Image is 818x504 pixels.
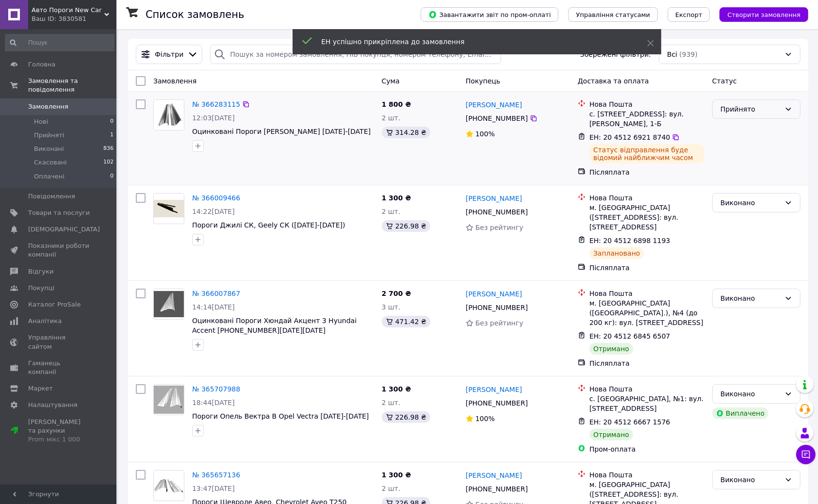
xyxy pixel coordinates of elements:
[192,303,235,311] span: 14:14[DATE]
[589,384,704,394] div: Нова Пошта
[720,293,781,304] div: Виконано
[589,470,704,480] div: Нова Пошта
[154,471,184,500] img: Фото товару
[28,60,55,69] span: Головна
[382,485,401,492] span: 2 шт.
[192,317,357,334] a: Оцинковані Пороги Хюндай Акцент 3 Hyundai Accent [PHONE_NUMBER][DATE][DATE]
[675,11,703,18] span: Експорт
[28,284,54,293] span: Покупці
[153,384,184,415] a: Фото товару
[28,102,68,111] span: Замовлення
[192,221,345,229] span: Пороги Джилі СК, Geely СК ([DATE]-[DATE])
[192,100,240,108] a: № 366283115
[192,194,240,202] a: № 366009466
[589,343,633,355] div: Отримано
[727,11,801,18] span: Створити замовлення
[28,359,90,376] span: Гаманець компанії
[192,128,371,135] a: Оцинковані Пороги [PERSON_NAME] [DATE]-[DATE]
[464,301,530,314] div: [PHONE_NUMBER]
[464,396,530,410] div: [PHONE_NUMBER]
[32,15,116,23] div: Ваш ID: 3830581
[153,470,184,501] a: Фото товару
[475,224,524,231] span: Без рейтингу
[382,194,411,202] span: 1 300 ₴
[576,11,650,18] span: Управління статусами
[34,158,67,167] span: Скасовані
[28,418,90,444] span: [PERSON_NAME] та рахунки
[28,225,100,234] span: [DEMOGRAPHIC_DATA]
[28,435,90,444] div: Prom мікс 1 000
[382,385,411,393] span: 1 300 ₴
[103,158,114,167] span: 102
[475,415,495,423] span: 100%
[589,193,704,203] div: Нова Пошта
[382,411,430,423] div: 226.98 ₴
[589,429,633,440] div: Отримано
[589,444,704,454] div: Пром-оплата
[28,300,81,309] span: Каталог ProSale
[589,263,704,273] div: Післяплата
[589,144,704,163] div: Статус відправлення буде відомий найближчим часом
[28,209,90,217] span: Товари та послуги
[103,145,114,153] span: 836
[679,50,698,58] span: (939)
[382,316,430,327] div: 471.42 ₴
[192,114,235,122] span: 12:03[DATE]
[589,358,704,368] div: Післяплата
[428,10,551,19] span: Завантажити звіт по пром-оплаті
[466,385,522,394] a: [PERSON_NAME]
[568,7,658,22] button: Управління статусами
[589,237,671,244] span: ЕН: 20 4512 6898 1193
[589,109,704,129] div: с. [STREET_ADDRESS]: вул. [PERSON_NAME], 1-Б
[589,133,671,141] span: ЕН: 20 4512 6921 8740
[146,9,244,20] h1: Список замовлень
[720,197,781,208] div: Виконано
[667,49,677,59] span: Всі
[466,194,522,203] a: [PERSON_NAME]
[382,208,401,215] span: 2 шт.
[421,7,558,22] button: Завантажити звіт по пром-оплаті
[34,131,64,140] span: Прийняті
[192,412,369,420] a: Пороги Опель Вектра В Opel Vectra [DATE]-[DATE]
[589,298,704,327] div: м. [GEOGRAPHIC_DATA] ([GEOGRAPHIC_DATA].), №4 (до 200 кг): вул. [STREET_ADDRESS]
[382,100,411,108] span: 1 800 ₴
[589,247,644,259] div: Заплановано
[154,200,184,217] img: Фото товару
[382,77,400,85] span: Cума
[464,112,530,125] div: [PHONE_NUMBER]
[382,290,411,297] span: 2 700 ₴
[466,100,522,110] a: [PERSON_NAME]
[712,407,769,419] div: Виплачено
[589,203,704,232] div: м. [GEOGRAPHIC_DATA] ([STREET_ADDRESS]: вул. [STREET_ADDRESS]
[710,10,808,18] a: Створити замовлення
[28,242,90,259] span: Показники роботи компанії
[28,384,53,393] span: Маркет
[28,267,53,276] span: Відгуки
[32,6,104,15] span: Авто Пороги New Car
[192,471,240,479] a: № 365657136
[110,172,114,181] span: 0
[153,289,184,320] a: Фото товару
[34,145,64,153] span: Виконані
[28,401,78,409] span: Налаштування
[153,193,184,224] a: Фото товару
[466,471,522,480] a: [PERSON_NAME]
[720,7,808,22] button: Створити замовлення
[589,167,704,177] div: Післяплата
[589,418,671,426] span: ЕН: 20 4512 6667 1576
[34,117,48,126] span: Нові
[153,77,196,85] span: Замовлення
[28,333,90,351] span: Управління сайтом
[475,130,495,138] span: 100%
[154,386,184,414] img: Фото товару
[464,482,530,496] div: [PHONE_NUMBER]
[578,77,649,85] span: Доставка та оплата
[589,289,704,298] div: Нова Пошта
[154,100,183,130] img: Фото товару
[382,114,401,122] span: 2 шт.
[382,127,430,138] div: 314.28 ₴
[192,290,240,297] a: № 366007867
[110,117,114,126] span: 0
[589,332,671,340] span: ЕН: 20 4512 6845 6507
